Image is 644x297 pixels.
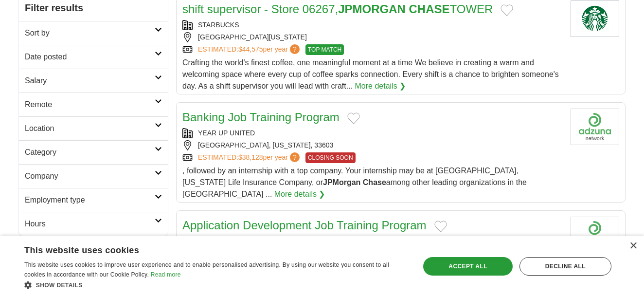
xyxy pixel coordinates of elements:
span: Crafting the world's finest coffee, one meaningful moment at a time We believe in creating a warm... [182,58,559,90]
div: Accept all [423,257,512,276]
div: YEAR UP UNITED [182,128,563,138]
a: Location [19,116,168,140]
a: shift supervisor - Store 06267,JPMORGAN CHASETOWER [182,2,493,16]
h2: Hours [25,218,155,230]
a: Salary [19,69,168,93]
div: This website uses cookies [24,241,384,256]
div: Show details [24,280,408,290]
h2: Sort by [25,27,155,39]
h2: Category [25,147,155,158]
strong: JPMORGAN [338,2,406,16]
button: Add to favorite jobs [501,4,513,16]
span: This website uses cookies to improve user experience and to enable personalised advertising. By u... [24,261,389,278]
a: ESTIMATED:$44,575per year? [198,44,302,55]
span: Show details [36,282,83,289]
span: $38,128 [238,153,263,161]
a: ESTIMATED:$38,128per year? [198,152,302,163]
button: Add to favorite jobs [434,221,447,232]
span: CLOSING SOON [305,152,356,163]
h2: Date posted [25,51,155,63]
h2: Employment type [25,194,155,206]
a: Category [19,140,168,164]
img: Starbucks logo [571,0,619,37]
strong: CHASE [409,2,450,16]
span: , followed by an internship with a top company. Your internship may be at [GEOGRAPHIC_DATA], [US_... [182,167,527,198]
img: Company logo [571,109,619,145]
a: Remote [19,93,168,116]
div: [GEOGRAPHIC_DATA], [US_STATE], 33603 [182,140,563,150]
strong: JPMorgan [323,178,360,186]
button: Add to favorite jobs [347,112,360,124]
div: [GEOGRAPHIC_DATA][US_STATE] [182,32,563,42]
a: More details ❯ [355,80,406,92]
a: STARBUCKS [198,21,239,29]
a: Company [19,164,168,188]
a: Employment type [19,188,168,212]
span: $44,575 [238,45,263,53]
span: TOP MATCH [305,44,344,55]
a: Banking Job Training Program [182,111,340,124]
a: Hours [19,212,168,236]
a: Read more, opens a new window [151,271,181,278]
img: Company logo [571,217,619,253]
a: More details ❯ [274,188,325,200]
a: Application Development Job Training Program [182,219,427,232]
strong: Chase [363,178,386,186]
a: Sort by [19,21,168,45]
h2: Location [25,123,155,134]
a: Date posted [19,45,168,69]
h2: Remote [25,99,155,111]
h2: Salary [25,75,155,87]
div: Decline all [519,257,611,276]
span: ? [290,44,300,54]
div: Close [629,242,637,250]
span: ? [290,152,300,162]
h2: Company [25,170,155,182]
